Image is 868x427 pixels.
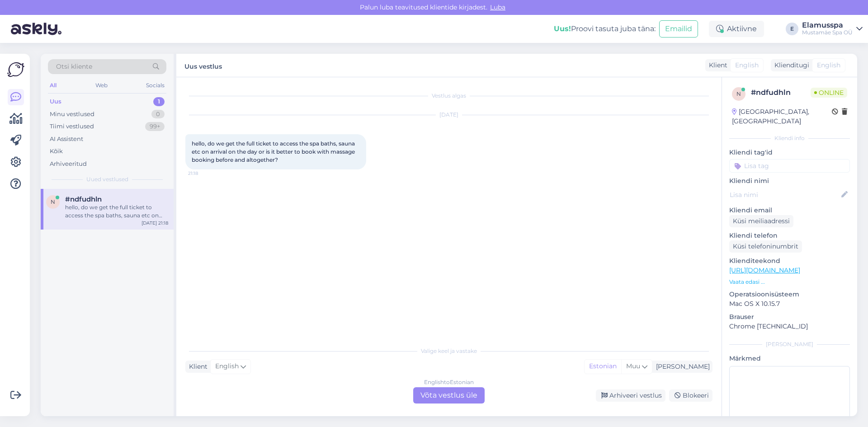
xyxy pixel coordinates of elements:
[736,90,741,97] span: n
[50,160,87,169] div: Arhiveeritud
[735,61,759,70] span: English
[153,97,165,106] div: 1
[596,389,665,402] div: Arhiveeri vestlus
[94,80,109,91] div: Web
[729,215,793,227] div: Küsi meiliaadressi
[48,80,58,91] div: All
[585,360,621,373] div: Estonian
[729,231,850,240] p: Kliendi telefon
[144,80,166,91] div: Socials
[185,347,712,355] div: Valige keel ja vastake
[730,190,840,200] input: Lisa nimi
[709,21,764,37] div: Aktiivne
[51,198,55,205] span: n
[151,110,165,119] div: 0
[729,206,850,215] p: Kliendi email
[185,111,712,119] div: [DATE]
[729,176,850,186] p: Kliendi nimi
[802,29,853,36] div: Mustamäe Spa OÜ
[771,61,809,70] div: Klienditugi
[659,20,698,38] button: Emailid
[192,140,356,163] span: hello, do we get the full ticket to access the spa baths, sauna etc on arrival on the day or is i...
[626,362,640,370] span: Muu
[185,92,712,100] div: Vestlus algas
[729,256,850,266] p: Klienditeekond
[554,23,656,34] div: Proovi tasuta juba täna:
[413,387,485,404] div: Võta vestlus üle
[729,299,850,309] p: Mac OS X 10.15.7
[65,203,168,220] div: hello, do we get the full ticket to access the spa baths, sauna etc on arrival on the day or is i...
[50,147,63,156] div: Kõik
[188,170,222,177] span: 21:18
[729,278,850,286] p: Vaata edasi ...
[669,389,712,402] div: Blokeeri
[65,195,102,203] span: #ndfudhln
[424,378,474,386] div: English to Estonian
[50,122,94,131] div: Tiimi vestlused
[802,22,863,36] a: ElamusspaMustamäe Spa OÜ
[729,290,850,299] p: Operatsioonisüsteem
[729,240,802,253] div: Küsi telefoninumbrit
[751,87,811,98] div: # ndfudhln
[786,23,798,35] div: E
[729,134,850,142] div: Kliendi info
[817,61,840,70] span: English
[50,97,61,106] div: Uus
[50,110,94,119] div: Minu vestlused
[729,340,850,348] div: [PERSON_NAME]
[554,24,571,33] b: Uus!
[185,362,208,371] div: Klient
[50,135,83,144] div: AI Assistent
[184,59,222,71] label: Uus vestlus
[729,312,850,322] p: Brauser
[729,266,800,274] a: [URL][DOMAIN_NAME]
[729,354,850,363] p: Märkmed
[7,61,24,78] img: Askly Logo
[811,88,847,98] span: Online
[487,3,508,11] span: Luba
[705,61,727,70] div: Klient
[729,159,850,173] input: Lisa tag
[729,148,850,157] p: Kliendi tag'id
[729,322,850,331] p: Chrome [TECHNICAL_ID]
[86,175,128,183] span: Uued vestlused
[802,22,853,29] div: Elamusspa
[56,62,92,71] span: Otsi kliente
[652,362,710,371] div: [PERSON_NAME]
[145,122,165,131] div: 99+
[215,361,239,371] span: English
[732,107,832,126] div: [GEOGRAPHIC_DATA], [GEOGRAPHIC_DATA]
[142,220,168,226] div: [DATE] 21:18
